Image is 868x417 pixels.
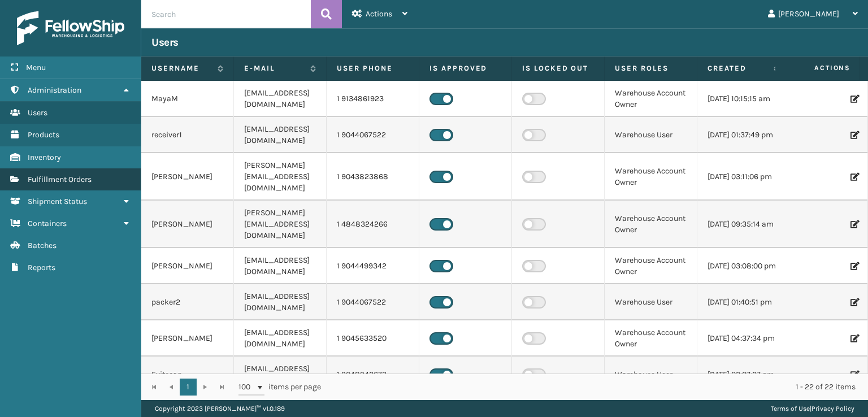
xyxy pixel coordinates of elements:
[366,9,392,19] span: Actions
[697,320,790,357] td: [DATE] 04:37:34 pm
[697,284,790,320] td: [DATE] 01:40:51 pm
[151,63,212,73] label: Username
[850,220,857,228] i: Edit
[522,63,594,73] label: Is Locked Out
[28,197,87,206] span: Shipment Status
[234,201,327,248] td: [PERSON_NAME][EMAIL_ADDRESS][DOMAIN_NAME]
[151,36,179,49] h3: Users
[850,173,857,181] i: Edit
[850,262,857,270] i: Edit
[850,371,857,379] i: Edit
[141,357,234,393] td: Exitscan
[337,63,409,73] label: User phone
[771,405,810,412] a: Terms of Use
[141,248,234,284] td: [PERSON_NAME]
[28,175,92,184] span: Fulfillment Orders
[605,117,697,153] td: Warehouse User
[234,284,327,320] td: [EMAIL_ADDRESS][DOMAIN_NAME]
[708,63,768,73] label: Created
[28,153,61,162] span: Inventory
[697,153,790,201] td: [DATE] 03:11:06 pm
[779,59,857,77] span: Actions
[238,381,255,393] span: 100
[605,284,697,320] td: Warehouse User
[327,201,419,248] td: 1 4848324266
[155,400,285,417] p: Copyright 2023 [PERSON_NAME]™ v 1.0.189
[327,248,419,284] td: 1 9044499342
[141,81,234,117] td: MayaM
[234,117,327,153] td: [EMAIL_ADDRESS][DOMAIN_NAME]
[605,201,697,248] td: Warehouse Account Owner
[771,400,854,417] div: |
[337,381,856,393] div: 1 - 22 of 22 items
[141,320,234,357] td: [PERSON_NAME]
[615,63,687,73] label: User Roles
[605,320,697,357] td: Warehouse Account Owner
[850,298,857,306] i: Edit
[605,248,697,284] td: Warehouse Account Owner
[141,284,234,320] td: packer2
[605,357,697,393] td: Warehouse User
[244,63,305,73] label: E-mail
[850,335,857,342] i: Edit
[26,63,46,72] span: Menu
[697,81,790,117] td: [DATE] 10:15:15 am
[17,11,124,45] img: logo
[697,248,790,284] td: [DATE] 03:08:00 pm
[429,63,501,73] label: Is Approved
[697,117,790,153] td: [DATE] 01:37:49 pm
[234,248,327,284] td: [EMAIL_ADDRESS][DOMAIN_NAME]
[850,95,857,103] i: Edit
[327,153,419,201] td: 1 9043823868
[28,263,55,272] span: Reports
[811,405,854,412] a: Privacy Policy
[234,153,327,201] td: [PERSON_NAME][EMAIL_ADDRESS][DOMAIN_NAME]
[234,81,327,117] td: [EMAIL_ADDRESS][DOMAIN_NAME]
[141,153,234,201] td: [PERSON_NAME]
[238,379,321,396] span: items per page
[28,219,67,228] span: Containers
[605,81,697,117] td: Warehouse Account Owner
[141,117,234,153] td: receiver1
[234,320,327,357] td: [EMAIL_ADDRESS][DOMAIN_NAME]
[697,201,790,248] td: [DATE] 09:35:14 am
[28,85,81,95] span: Administration
[697,357,790,393] td: [DATE] 02:07:27 pm
[180,379,197,396] a: 1
[605,153,697,201] td: Warehouse Account Owner
[327,357,419,393] td: 1 9048942673
[28,108,47,118] span: Users
[327,284,419,320] td: 1 9044067522
[327,81,419,117] td: 1 9134861923
[850,131,857,139] i: Edit
[141,201,234,248] td: [PERSON_NAME]
[28,241,57,250] span: Batches
[28,130,59,140] span: Products
[234,357,327,393] td: [EMAIL_ADDRESS][DOMAIN_NAME]
[327,320,419,357] td: 1 9045633520
[327,117,419,153] td: 1 9044067522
